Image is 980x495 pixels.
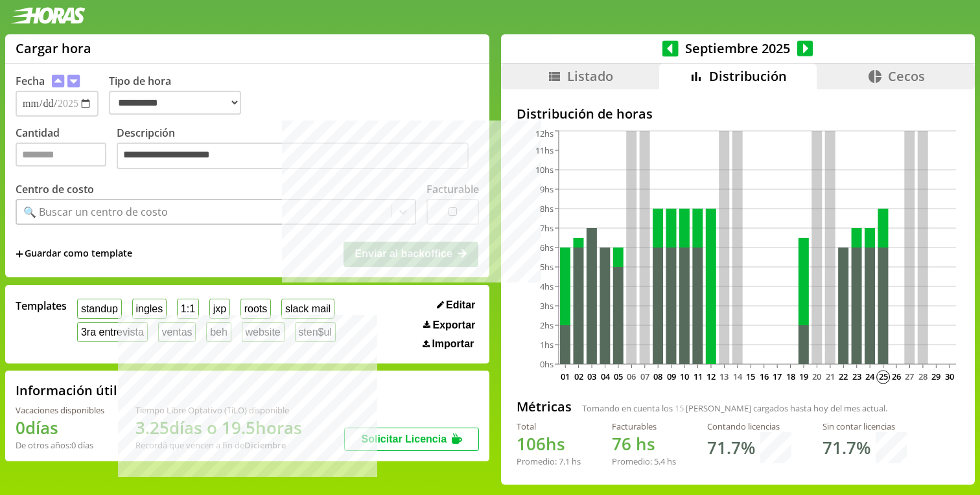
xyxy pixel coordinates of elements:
label: Cantidad [16,126,117,173]
h1: hs [612,432,676,455]
button: jxp [209,299,230,319]
tspan: 3hs [540,300,554,312]
text: 21 [826,371,835,382]
h1: 71.7 % [822,436,870,459]
h2: Métricas [517,398,572,415]
tspan: 8hs [540,203,554,214]
span: 106 [517,432,546,455]
button: Editar [433,299,480,312]
span: Distribución [709,67,787,85]
label: Descripción [117,126,479,173]
span: Editar [446,299,475,311]
tspan: 12hs [535,128,554,139]
text: 16 [760,371,769,382]
button: standup [77,299,122,319]
text: 02 [574,371,583,382]
tspan: 10hs [535,164,554,176]
button: sten$ul [295,322,336,342]
label: Facturable [426,182,479,196]
select: Tipo de hora [109,91,241,115]
tspan: 9hs [540,183,554,195]
label: Fecha [16,74,45,88]
tspan: 4hs [540,281,554,292]
button: slack mail [281,299,334,319]
button: ingles [132,299,167,319]
span: Septiembre 2025 [679,40,797,57]
button: beh [206,322,231,342]
img: logotipo [10,7,86,24]
text: 06 [627,371,636,382]
button: website [242,322,285,342]
span: Templates [16,299,67,313]
text: 05 [614,371,623,382]
h1: 3.25 días o 19.5 horas [135,416,302,439]
span: 5.4 [654,455,665,467]
text: 04 [600,371,610,382]
div: Sin contar licencias [822,420,907,432]
text: 09 [667,371,676,382]
text: 28 [918,371,927,382]
text: 29 [931,371,940,382]
tspan: 7hs [540,222,554,234]
text: 19 [799,371,808,382]
div: Promedio: hs [612,455,676,467]
span: +Guardar como template [16,247,132,261]
div: De otros años: 0 días [16,439,104,451]
text: 24 [865,371,875,382]
text: 07 [640,371,649,382]
tspan: 6hs [540,242,554,253]
h2: Distribución de horas [517,105,959,122]
span: 76 [612,432,631,455]
text: 26 [892,371,901,382]
span: + [16,247,23,261]
text: 11 [693,371,702,382]
tspan: 5hs [540,261,554,273]
div: Facturables [612,420,676,432]
button: Solicitar Licencia [344,428,479,451]
text: 08 [653,371,662,382]
span: 7.1 [559,455,570,467]
label: Centro de costo [16,182,94,196]
button: Exportar [419,319,479,332]
button: 3ra entrevista [77,322,148,342]
button: ventas [158,322,196,342]
input: Cantidad [16,143,106,167]
div: Recordá que vencen a fin de [135,439,302,451]
span: Exportar [433,319,476,331]
label: Tipo de hora [109,74,251,117]
text: 01 [561,371,570,382]
div: Contando licencias [707,420,791,432]
div: Promedio: hs [517,455,581,467]
span: Importar [432,338,474,350]
button: roots [240,299,271,319]
textarea: Descripción [117,143,469,170]
text: 17 [773,371,782,382]
tspan: 2hs [540,319,554,331]
div: Total [517,420,581,432]
h2: Información útil [16,382,117,399]
tspan: 1hs [540,339,554,351]
span: Tomando en cuenta los [PERSON_NAME] cargados hasta hoy del mes actual. [582,402,887,414]
text: 25 [879,371,888,382]
text: 18 [786,371,795,382]
span: 15 [675,402,684,414]
text: 10 [680,371,689,382]
h1: 71.7 % [707,436,755,459]
text: 12 [706,371,716,382]
div: Vacaciones disponibles [16,404,104,416]
h1: 0 días [16,416,104,439]
text: 13 [719,371,729,382]
span: Cecos [888,67,925,85]
text: 30 [945,371,954,382]
text: 14 [733,371,743,382]
h1: Cargar hora [16,40,91,57]
text: 03 [587,371,596,382]
b: Diciembre [244,439,286,451]
tspan: 11hs [535,144,554,156]
div: 🔍 Buscar un centro de costo [23,205,168,219]
text: 20 [812,371,821,382]
button: 1:1 [177,299,199,319]
text: 22 [839,371,848,382]
text: 27 [905,371,914,382]
span: Solicitar Licencia [361,433,447,444]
